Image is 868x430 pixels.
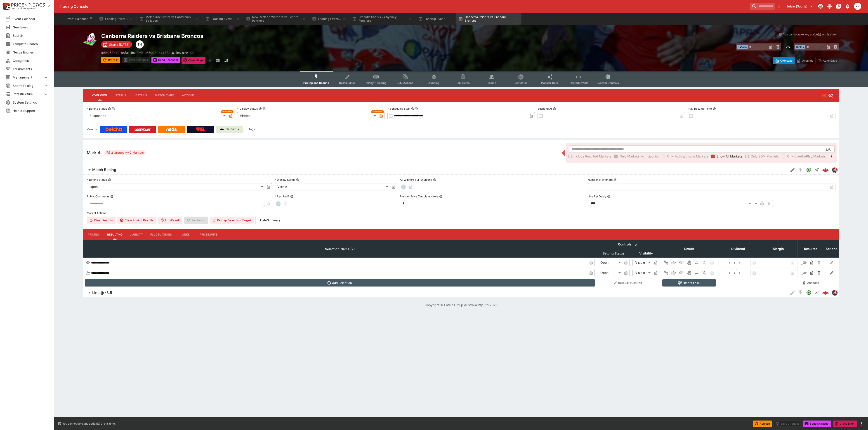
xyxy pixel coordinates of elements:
img: logo-cerberus--red.svg [822,289,829,296]
p: Play Resume Time [688,107,712,111]
span: Infrastructure [13,92,43,96]
div: Start From [773,57,839,64]
button: Documentation [835,2,843,10]
div: Visible [275,183,390,190]
div: Suspended [87,112,227,119]
span: Tournaments [13,67,49,71]
button: Details [131,90,151,101]
p: Public Comments [87,194,109,198]
span: Include Resulted Markets [573,154,611,159]
div: Open [598,259,622,266]
img: PriceKinetics Logo [1,2,10,11]
button: Event Calendar [64,13,95,25]
span: Event Calendar [13,16,49,21]
span: System Settings [13,100,49,105]
span: Help & Support [13,108,49,113]
button: Void [685,259,693,266]
button: Actions [178,90,198,101]
p: Resulted? [275,194,289,198]
img: Betcha [106,127,122,131]
button: Public Comments [110,195,113,198]
p: Copyright © Entain Group Australia Pty Ltd 2025 [54,303,868,307]
img: rugby_league.png [83,32,98,47]
button: Copy To Clipboard [263,107,266,110]
svg: More [829,154,835,159]
button: Close Event [182,57,206,64]
svg: Open [806,290,811,295]
button: Not Set [662,259,670,266]
button: New Zealand Warriors vs Penrith Panthers [243,13,308,25]
p: Number of Winners [588,178,613,182]
p: Live Bet Delay [588,194,606,198]
button: Match Times [151,90,178,101]
span: Betting Status [598,251,630,256]
span: Templates [456,81,470,85]
button: Copy To Clipboard [415,107,418,110]
img: Cerberus [220,127,224,131]
button: Eliminated In Play [701,259,708,266]
th: Margin [759,240,798,257]
span: Show All Markets [717,154,742,159]
span: Overridden [222,110,232,113]
button: Lose [678,259,685,266]
th: Controls [596,240,661,249]
span: Team A [737,45,748,49]
h5: Markets [87,150,103,155]
button: Others Lose [662,279,716,287]
button: Betting StatusCopy To Clipboard [108,107,111,110]
button: Push [693,259,700,266]
span: System Controls [597,81,619,85]
div: / [734,270,735,275]
p: Revision 100 [176,50,194,55]
th: Actions [824,240,839,257]
span: Categories [13,58,49,63]
span: Teams [487,81,496,85]
button: Connected to PK [816,2,825,10]
img: Neds [166,127,177,131]
button: Push [693,269,700,276]
h6: Line @ -3.5 [92,290,112,295]
div: / [734,260,735,265]
span: Selection Name (2) [320,246,360,252]
p: Display Status [275,178,295,182]
span: Detail Editor [339,81,355,85]
div: pricekinetics [832,167,837,173]
span: Simulator [514,81,527,85]
button: Status [111,90,131,101]
p: Override [802,58,813,63]
svg: Open [806,167,811,173]
button: Pricing [83,229,104,240]
span: New Event [13,25,49,30]
button: Toggle light/dark mode [826,2,834,10]
span: Only Active/Visible Markets [667,154,708,159]
img: pricekinetics [832,290,837,295]
svg: Suspended [822,93,826,98]
span: Only Live/In-Play Markets [787,154,826,159]
p: Blender Price Template Name [400,194,438,198]
button: Void [685,269,693,276]
p: You cannot take any action(s) at this time. [62,422,116,426]
button: more [859,421,864,426]
h6: - VS - [783,44,792,49]
button: Abandon [799,279,823,287]
button: Clear Results [87,217,116,224]
p: You cannot take any action(s) at this time. [783,32,836,37]
button: Loading Event... [416,13,455,25]
button: Price Limits [196,229,221,240]
button: Liability [126,229,146,240]
div: Event type filters [300,71,623,87]
button: Blender Price Template Name [439,195,442,198]
button: Bulk edit [633,242,639,247]
span: Visibility [634,251,658,256]
button: Eliminated In Play [701,269,708,276]
button: Links [176,229,196,240]
button: Play Resume Time [713,107,716,110]
button: Overtype [773,57,795,64]
label: View on : [87,126,98,133]
button: Resulted? [290,195,293,198]
a: de474f5a-16ca-4a08-8d2d-ce8a82e4fab8 [821,288,830,297]
button: Not Set [662,269,670,276]
button: Scheduled StartCopy To Clipboard [411,107,414,110]
div: Trading Console [60,4,748,9]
